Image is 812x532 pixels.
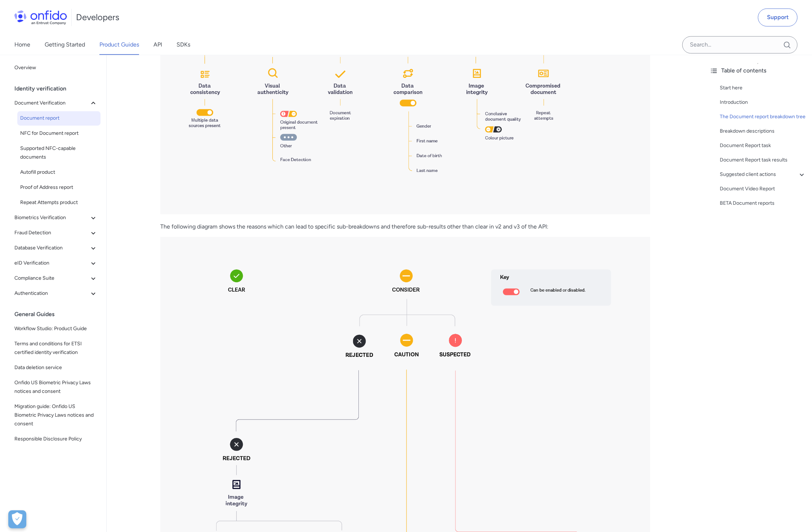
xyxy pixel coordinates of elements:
[12,360,101,375] a: Data deletion service
[14,81,103,96] div: Identity verification
[14,10,67,25] img: Onfido Logo
[14,63,98,72] span: Overview
[14,99,89,107] span: Document Verification
[20,168,98,177] span: Autofill product
[14,244,89,252] span: Database Verification
[720,185,806,193] a: Document Video Report
[8,510,26,528] button: Open Preferences
[12,432,101,446] a: Responsible Disclosure Policy
[14,402,98,428] span: Migration guide: Onfido US Biometric Privacy Laws notices and consent
[12,256,101,270] button: eID Verification
[8,510,26,528] div: Cookie Preferences
[14,259,89,267] span: eID Verification
[14,435,98,443] span: Responsible Disclosure Policy
[160,222,650,231] p: The following diagram shows the reasons which can lead to specific sub-breakdowns and therefore s...
[720,141,806,150] a: Document Report task
[17,111,101,125] a: Document report
[12,241,101,255] button: Database Verification
[20,129,98,138] span: NFC for Document report
[177,35,190,55] a: SDKs
[14,229,89,237] span: Fraud Detection
[14,213,89,222] span: Biometrics Verification
[17,141,101,164] a: Supported NFC-capable documents
[14,324,98,333] span: Workflow Studio: Product Guide
[12,271,101,285] button: Compliance Suite
[20,144,98,161] span: Supported NFC-capable documents
[710,66,806,75] div: Table of contents
[12,210,101,225] button: Biometrics Verification
[12,322,101,336] a: Workflow Studio: Product Guide
[14,340,98,357] span: Terms and conditions for ETSI certified identity verification
[14,307,103,322] div: General Guides
[720,84,806,92] a: Start here
[12,376,101,399] a: Onfido US Biometric Privacy Laws notices and consent
[720,199,806,208] a: BETA Document reports
[17,180,101,195] a: Proof of Address report
[17,195,101,210] a: Repeat Attempts product
[17,165,101,179] a: Autofill product
[12,96,101,110] button: Document Verification
[99,35,139,55] a: Product Guides
[20,198,98,207] span: Repeat Attempts product
[720,127,806,136] a: Breakdown descriptions
[14,289,89,298] span: Authentication
[20,183,98,192] span: Proof of Address report
[14,35,30,55] a: Home
[12,337,101,360] a: Terms and conditions for ETSI certified identity verification
[12,61,101,75] a: Overview
[17,126,101,141] a: NFC for Document report
[720,98,806,107] a: Introduction
[20,114,98,123] span: Document report
[720,112,806,121] a: The Document report breakdown tree
[14,378,98,396] span: Onfido US Biometric Privacy Laws notices and consent
[14,363,98,372] span: Data deletion service
[12,399,101,431] a: Migration guide: Onfido US Biometric Privacy Laws notices and consent
[14,274,89,283] span: Compliance Suite
[682,36,798,53] input: Onfido search input field
[12,286,101,301] button: Authentication
[758,8,798,26] a: Support
[45,35,85,55] a: Getting Started
[12,226,101,240] button: Fraud Detection
[76,12,119,23] h1: Developers
[153,35,162,55] a: API
[720,156,806,164] a: Document Report task results
[720,170,806,179] a: Suggested client actions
